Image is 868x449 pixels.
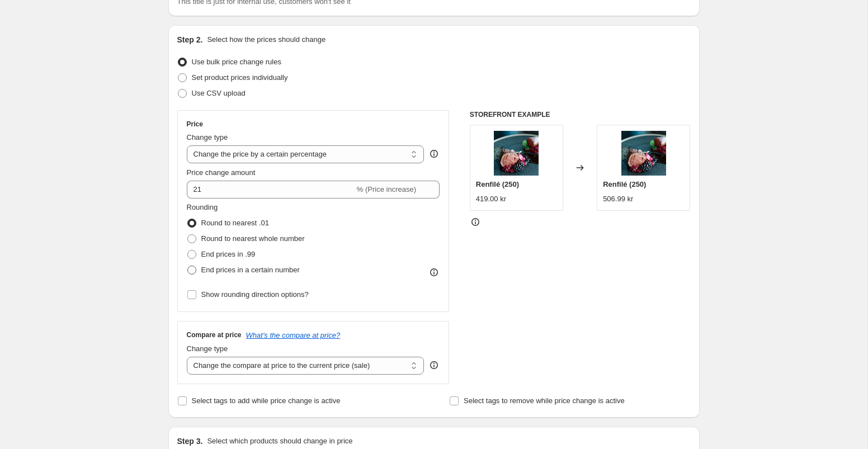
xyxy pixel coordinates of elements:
div: 419.00 kr [476,193,506,205]
span: End prices in .99 [201,250,256,258]
span: Change type [187,133,228,141]
span: Rounding [187,203,218,211]
span: Round to nearest .01 [201,219,269,227]
span: % (Price increase) [357,185,416,193]
span: Renfilé (250) [476,180,519,188]
span: Select tags to add while price change is active [192,396,341,405]
h2: Step 3. [177,436,203,447]
span: Select tags to remove while price change is active [464,396,625,405]
span: Round to nearest whole number [201,234,305,243]
img: Njalgiesrenfile_1_80x.jpg [494,131,539,176]
h2: Step 2. [177,34,203,45]
span: Show rounding direction options? [201,290,309,299]
h3: Price [187,120,203,129]
span: End prices in a certain number [201,266,300,274]
p: Select which products should change in price [207,436,352,447]
p: Select how the prices should change [207,34,325,45]
h3: Compare at price [187,330,242,339]
div: 506.99 kr [603,193,633,205]
span: Use CSV upload [192,89,246,97]
button: What's the compare at price? [246,331,341,339]
div: help [428,148,440,159]
span: Renfilé (250) [603,180,646,188]
h6: STOREFRONT EXAMPLE [470,110,691,119]
div: help [428,360,440,371]
img: Njalgiesrenfile_1_80x.jpg [621,131,666,176]
input: -15 [187,181,355,198]
span: Use bulk price change rules [192,58,281,66]
span: Change type [187,344,228,353]
span: Price change amount [187,168,256,177]
span: Set product prices individually [192,73,288,82]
